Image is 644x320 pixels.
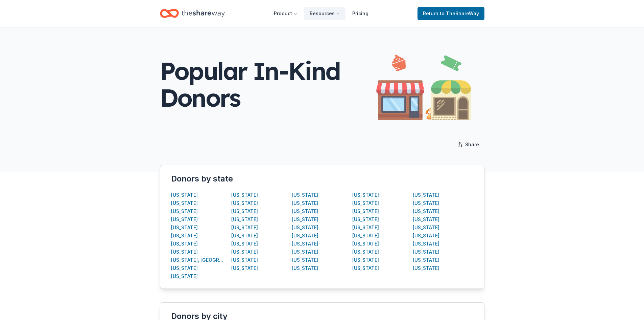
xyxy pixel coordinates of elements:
[304,7,345,20] button: Resources
[231,256,258,264] button: [US_STATE]
[231,232,258,240] button: [US_STATE]
[171,215,198,223] button: [US_STATE]
[352,207,379,215] button: [US_STATE]
[231,191,258,199] button: [US_STATE]
[171,232,198,240] button: [US_STATE]
[171,256,225,264] div: [US_STATE], [GEOGRAPHIC_DATA]
[352,264,379,272] button: [US_STATE]
[231,248,258,256] button: [US_STATE]
[231,199,258,207] button: [US_STATE]
[292,199,318,207] div: [US_STATE]
[292,264,318,272] button: [US_STATE]
[352,223,379,232] div: [US_STATE]
[231,207,258,215] button: [US_STATE]
[171,240,198,248] button: [US_STATE]
[376,48,471,120] img: Illustration for popular page
[352,191,379,199] button: [US_STATE]
[352,240,379,248] button: [US_STATE]
[413,240,439,248] button: [US_STATE]
[171,248,198,256] button: [US_STATE]
[413,207,439,215] button: [US_STATE]
[292,191,318,199] button: [US_STATE]
[231,223,258,232] div: [US_STATE]
[413,199,439,207] button: [US_STATE]
[347,7,374,20] a: Pricing
[231,215,258,223] button: [US_STATE]
[292,215,318,223] button: [US_STATE]
[292,232,318,240] button: [US_STATE]
[352,232,379,240] button: [US_STATE]
[231,264,258,272] button: [US_STATE]
[413,264,439,272] button: [US_STATE]
[352,248,379,256] button: [US_STATE]
[413,191,439,199] button: [US_STATE]
[413,256,439,264] button: [US_STATE]
[418,7,484,20] a: Returnto TheShareWay
[440,10,479,16] span: to TheShareWay
[352,256,379,264] div: [US_STATE]
[268,5,374,21] nav: Main
[413,215,439,223] button: [US_STATE]
[413,223,439,232] button: [US_STATE]
[292,223,318,232] button: [US_STATE]
[423,9,479,18] span: Return
[352,215,379,223] button: [US_STATE]
[171,191,198,199] div: [US_STATE]
[171,264,198,272] button: [US_STATE]
[268,7,303,20] button: Product
[413,232,439,240] button: [US_STATE]
[171,272,198,280] button: [US_STATE]
[292,240,318,248] button: [US_STATE]
[413,248,439,256] button: [US_STATE]
[171,199,198,207] button: [US_STATE]
[452,138,484,151] button: Share
[160,58,376,111] div: Popular In-Kind Donors
[292,207,318,215] div: [US_STATE]
[231,240,258,248] div: [US_STATE]
[171,223,198,232] button: [US_STATE]
[292,256,318,264] button: [US_STATE]
[352,199,379,207] button: [US_STATE]
[292,248,318,256] button: [US_STATE]
[160,5,225,21] a: Home
[171,207,198,215] button: [US_STATE]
